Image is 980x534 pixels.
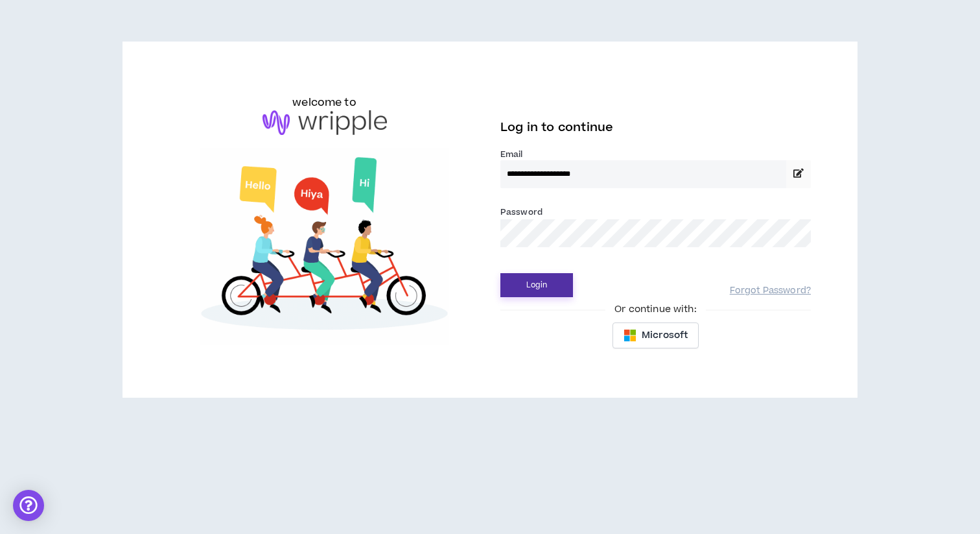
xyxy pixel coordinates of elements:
[292,95,356,110] h6: welcome to
[612,322,699,348] button: Microsoft
[500,149,811,160] label: Email
[500,206,542,218] label: Password
[500,273,573,297] button: Login
[730,285,811,297] a: Forgot Password?
[169,148,480,345] img: Welcome to Wripple
[500,119,613,136] span: Log in to continue
[642,328,688,343] span: Microsoft
[605,302,705,317] span: Or continue with:
[13,490,44,521] div: Open Intercom Messenger
[262,110,387,135] img: logo-brand.png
